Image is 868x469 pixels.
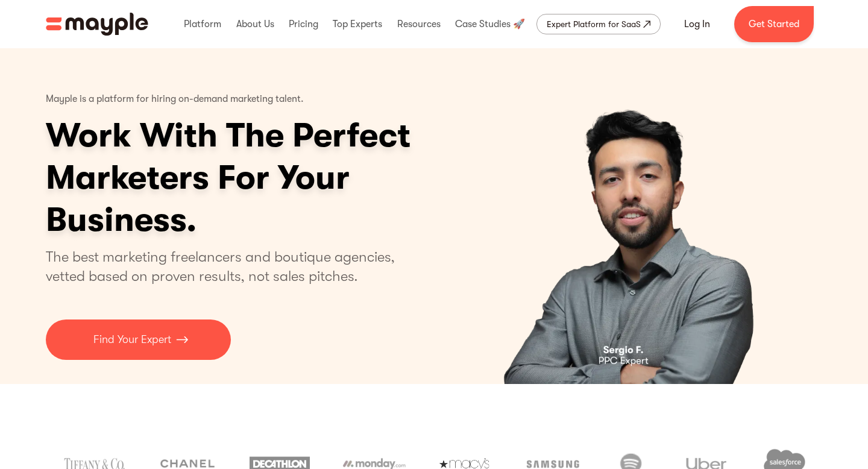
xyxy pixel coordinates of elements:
[286,5,321,43] div: Pricing
[46,13,148,36] img: Mayple logo
[445,48,822,384] div: 1 of 4
[181,5,224,43] div: Platform
[734,6,814,42] a: Get Started
[46,319,231,360] a: Find Your Expert
[445,48,822,384] div: carousel
[93,332,171,348] p: Find Your Expert
[330,5,385,43] div: Top Experts
[233,5,277,43] div: About Us
[46,247,409,286] p: The best marketing freelancers and boutique agencies, vetted based on proven results, not sales p...
[46,84,304,115] p: Mayple is a platform for hiring on-demand marketing talent.
[547,17,641,31] div: Expert Platform for SaaS
[394,5,444,43] div: Resources
[670,10,725,39] a: Log In
[536,14,661,34] a: Expert Platform for SaaS
[46,115,504,241] h1: Work With The Perfect Marketers For Your Business.
[46,13,148,36] a: home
